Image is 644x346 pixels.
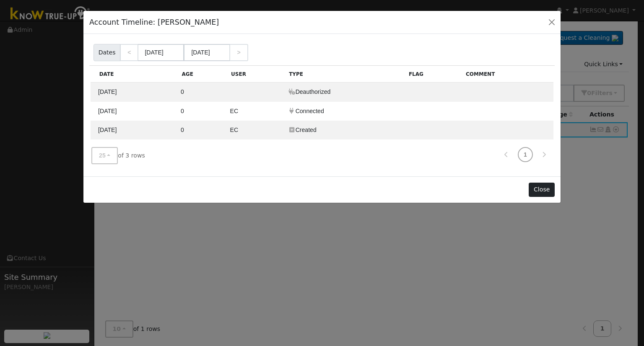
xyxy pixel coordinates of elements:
td: 09/15/2025 12:53 AM [91,83,177,102]
td: 09/15/2025 12:47 AM [91,121,177,139]
td: Utility Connected to PG&E [285,102,405,121]
td: 0 [177,121,227,139]
button: 25 [91,147,118,164]
div: Type [285,66,405,82]
span: 25 [99,152,106,159]
a: 1 [518,147,533,162]
td: 0 [177,83,227,102]
span: of 3 rows [91,147,145,164]
div: Age [177,66,227,82]
td: Utility PG&E Deauthorized [285,83,405,102]
button: Close [529,183,554,197]
td: Account Created [285,121,405,139]
td: 0 [177,102,227,121]
a: > [229,44,248,61]
a: < [120,44,138,61]
td: Eric Cisneros [227,102,285,121]
div: Comment [461,66,553,82]
div: Flag [404,66,461,82]
span: Dates [93,44,120,61]
div: User [227,66,285,82]
div: Date [95,66,177,82]
td: 09/15/2025 12:48 AM [91,102,177,121]
td: Eric Cisneros [227,121,285,139]
h5: Account Timeline: [PERSON_NAME] [89,17,219,28]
